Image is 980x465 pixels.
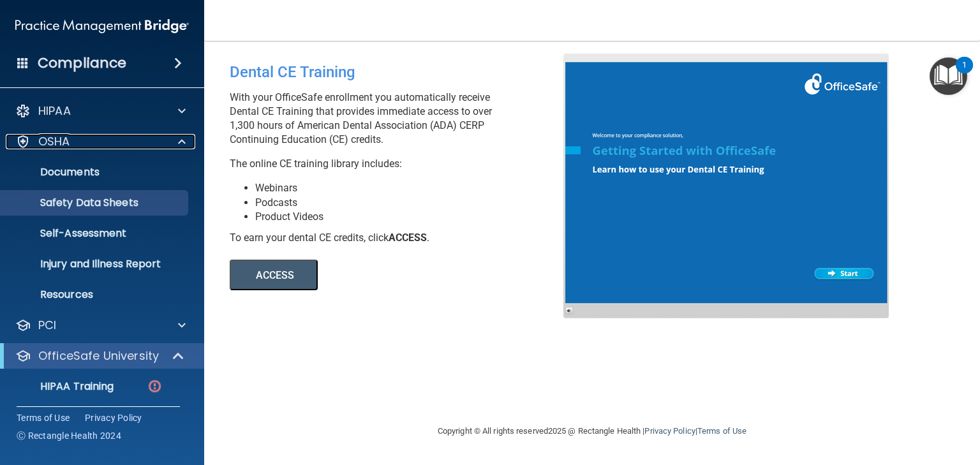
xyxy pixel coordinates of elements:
[8,258,182,270] p: Injury and Illness Report
[230,260,318,290] button: ACCESS
[38,103,71,119] p: HIPAA
[8,380,114,393] p: HIPAA Training
[17,429,121,442] span: Ⓒ Rectangle Health 2024
[15,348,185,364] a: OfficeSafe University
[962,65,967,82] div: 1
[8,166,182,179] p: Documents
[697,426,746,436] a: Terms of Use
[255,210,573,224] li: Product Videos
[930,57,967,95] button: Open Resource Center, 1 new notification
[147,378,163,394] img: danger-circle.6113f641.png
[230,271,579,281] a: ACCESS
[15,13,189,39] img: PMB logo
[230,157,573,171] p: The online CE training library includes:
[38,318,56,333] p: PCI
[359,411,825,452] div: Copyright © All rights reserved 2025 @ Rectangle Health | |
[644,426,695,436] a: Privacy Policy
[15,318,186,333] a: PCI
[15,134,186,149] a: OSHA
[255,196,573,210] li: Podcasts
[8,227,182,240] p: Self-Assessment
[15,103,186,119] a: HIPAA
[85,411,142,424] a: Privacy Policy
[230,54,573,91] div: Dental CE Training
[255,181,573,195] li: Webinars
[38,54,126,72] h4: Compliance
[389,232,427,244] b: ACCESS
[17,411,70,424] a: Terms of Use
[230,231,573,245] div: To earn your dental CE credits, click .
[8,196,182,209] p: Safety Data Sheets
[230,91,573,147] p: With your OfficeSafe enrollment you automatically receive Dental CE Training that provides immedi...
[38,134,70,149] p: OSHA
[38,348,159,364] p: OfficeSafe University
[8,288,182,301] p: Resources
